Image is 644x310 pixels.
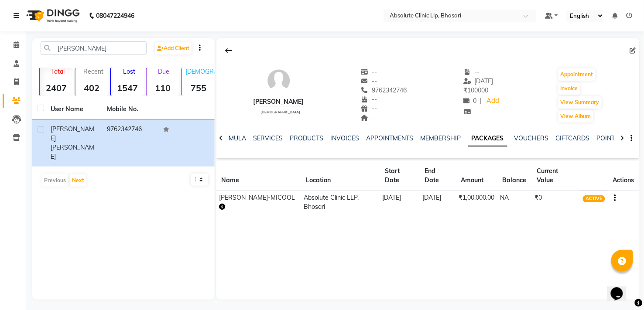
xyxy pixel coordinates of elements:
span: ACTIVE [583,195,605,202]
td: ₹0 [532,191,580,215]
a: Add [485,95,500,107]
td: Absolute Clinic LLP, Bhosari [301,191,380,215]
strong: 1547 [111,82,144,93]
p: Due [148,68,180,75]
a: INVOICES [331,134,360,142]
th: Current Value [532,161,580,191]
input: Search by Name/Mobile/Email/Code [41,41,147,55]
img: avatar [266,68,292,94]
span: -- [463,68,480,76]
span: -- [361,114,377,122]
a: FORMULA [216,134,247,142]
span: | [480,96,482,106]
a: POINTS [597,134,619,142]
th: Amount [456,161,497,191]
strong: 110 [147,82,180,93]
span: [DATE] [463,77,493,85]
div: Back to Client [220,42,238,59]
td: ₹1,00,000.00 [456,191,497,215]
th: Name [216,161,301,191]
th: Actions [608,161,640,191]
a: GIFTCARDS [556,134,590,142]
a: APPOINTMENTS [367,134,414,142]
img: logo [22,3,82,28]
span: [PERSON_NAME] [51,125,94,142]
b: 08047224946 [96,3,134,28]
a: Add Client [155,42,192,55]
span: 0 [463,97,476,105]
a: PACKAGES [468,131,507,146]
strong: 402 [75,82,109,93]
a: VOUCHERS [514,134,549,142]
p: Total [43,68,73,75]
button: View Summary [558,96,602,109]
span: -- [361,105,377,112]
button: Appointment [558,68,596,81]
iframe: chat widget [607,275,635,301]
p: [DEMOGRAPHIC_DATA] [185,68,215,75]
span: -- [361,95,377,103]
td: [PERSON_NAME]-MICOOL [216,191,301,215]
p: Lost [114,68,144,75]
td: 9762342746 [102,119,158,167]
button: Invoice [558,82,580,95]
a: MEMBERSHIP [421,134,461,142]
strong: 2407 [40,82,73,93]
span: [DEMOGRAPHIC_DATA] [260,110,300,114]
span: -- [361,68,377,76]
span: 9762342746 [361,86,407,94]
th: User Name [45,99,102,119]
th: Mobile No. [102,99,158,119]
button: View Album [558,110,593,123]
p: Recent [79,68,109,75]
td: NA [497,191,532,215]
span: -- [361,77,377,85]
a: PRODUCTS [290,134,324,142]
th: Balance [497,161,532,191]
td: [DATE] [380,191,419,215]
th: Start Date [380,161,419,191]
div: [PERSON_NAME] [253,97,304,106]
td: [DATE] [420,191,456,215]
span: 100000 [463,86,488,94]
span: [PERSON_NAME] [51,143,94,160]
th: End Date [420,161,456,191]
th: Location [301,161,380,191]
span: ₹ [463,86,467,94]
button: Next [70,174,86,187]
strong: 755 [182,82,215,93]
a: SERVICES [253,134,283,142]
